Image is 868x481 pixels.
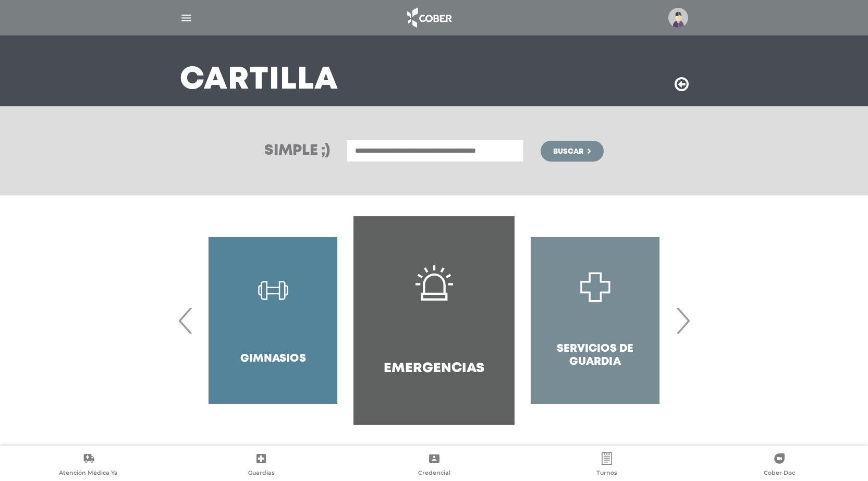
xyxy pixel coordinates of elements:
[2,452,175,479] a: Atención Médica Ya
[180,67,338,94] h3: Cartilla
[264,144,330,158] h3: Simple ;)
[59,469,118,478] span: Atención Médica Ya
[553,148,583,155] span: Buscar
[520,452,693,479] a: Turnos
[348,452,520,479] a: Credencial
[401,5,456,30] img: logo_cober_home-white.png
[764,469,795,478] span: Cober Doc
[418,469,450,478] span: Credencial
[176,292,196,349] span: Previous
[596,469,617,478] span: Turnos
[673,292,693,349] span: Next
[541,141,603,162] button: Buscar
[175,452,347,479] a: Guardias
[180,11,193,24] img: Cober_menu-lines-white.svg
[384,361,484,377] h4: Emergencias
[248,469,275,478] span: Guardias
[668,8,688,28] img: profile-placeholder.svg
[693,452,866,479] a: Cober Doc
[353,216,515,425] a: Emergencias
